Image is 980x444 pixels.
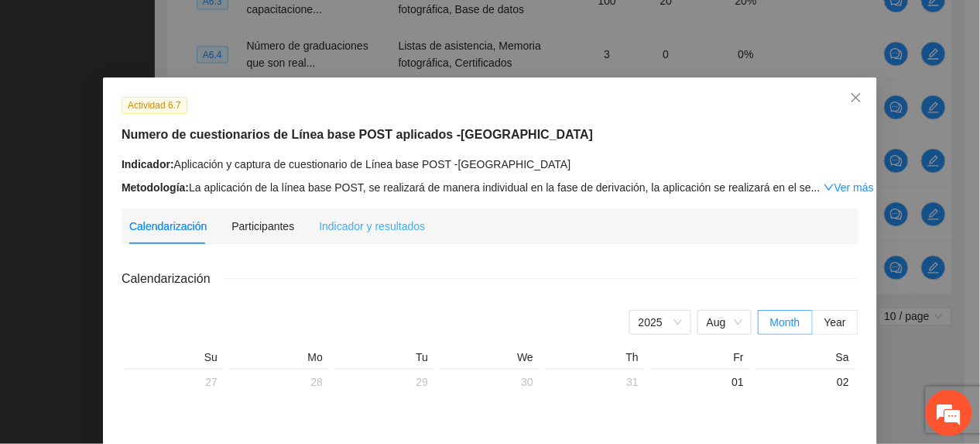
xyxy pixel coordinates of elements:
div: Indicador y resultados [319,218,425,235]
div: Aplicación y captura de cuestionario de Línea base POST -[GEOGRAPHIC_DATA] [122,156,858,173]
th: Mo [227,350,332,368]
div: 30 [447,373,533,391]
th: Fr [648,350,753,368]
div: 28 [236,373,323,391]
th: Th [543,350,648,368]
th: Su [122,350,227,368]
div: Participantes [231,218,294,235]
span: Year [824,316,846,329]
h5: Numero de cuestionarios de Línea base POST aplicados -[GEOGRAPHIC_DATA] [122,126,858,144]
th: Sa [753,350,858,368]
span: Aug [707,311,742,334]
div: 27 [131,373,218,391]
div: Minimizar ventana de chat en vivo [254,8,291,45]
a: Expand [824,181,874,194]
span: 2025 [639,311,682,334]
div: 02 [762,373,849,391]
span: down [824,182,834,193]
div: 31 [552,373,639,391]
strong: Indicador: [122,158,174,170]
div: Chatee con nosotros ahora [81,79,260,99]
span: Month [770,316,800,329]
th: We [437,350,543,368]
div: La aplicación de la línea base POST, se realizará de manera individual en la fase de derivación, ... [122,179,858,196]
span: ... [811,181,821,194]
strong: Metodología: [122,181,189,194]
div: 01 [657,373,744,391]
span: Estamos en línea. [90,139,214,295]
textarea: Escriba su mensaje y pulse “Intro” [8,287,295,341]
div: 29 [341,373,428,391]
span: close [850,91,862,104]
button: Close [835,77,877,119]
th: Tu [332,350,437,368]
span: Calendarización [122,269,223,288]
span: Actividad 6.7 [122,97,187,114]
div: Calendarización [129,218,207,235]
